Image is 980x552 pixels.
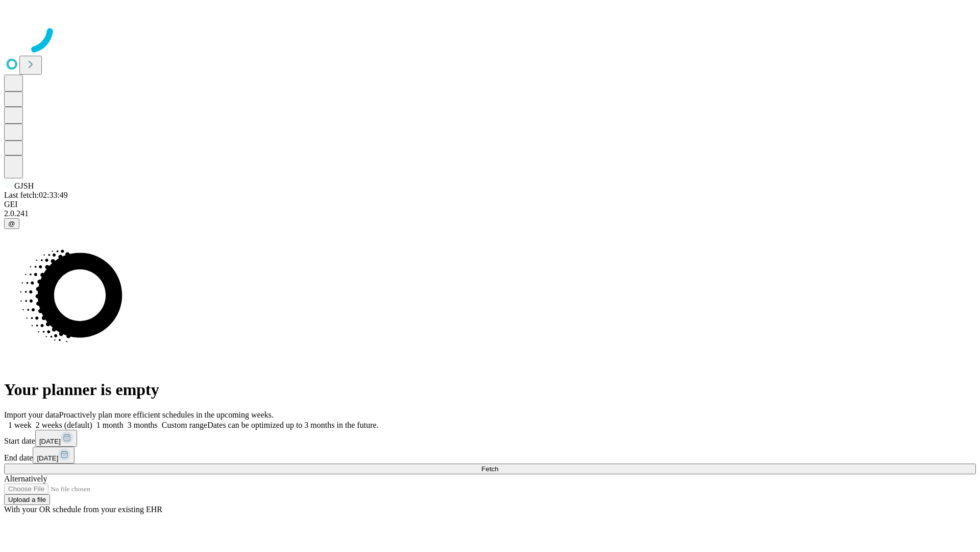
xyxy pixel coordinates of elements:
[162,421,207,429] span: Custom range
[4,410,59,419] span: Import your data
[36,421,92,429] span: 2 weeks (default)
[14,181,34,190] span: GJSH
[37,454,58,462] span: [DATE]
[59,410,274,419] span: Proactively plan more efficient schedules in the upcoming weeks.
[8,421,32,429] span: 1 week
[4,191,68,199] span: Last fetch: 02:33:49
[4,474,47,483] span: Alternatively
[4,209,976,218] div: 2.0.241
[4,380,976,399] h1: Your planner is empty
[96,421,124,429] span: 1 month
[35,430,77,447] button: [DATE]
[4,200,976,209] div: GEI
[4,430,976,447] div: Start date
[4,494,50,505] button: Upload a file
[39,438,61,445] span: [DATE]
[4,218,19,229] button: @
[33,447,75,464] button: [DATE]
[4,505,162,514] span: With your OR schedule from your existing EHR
[4,447,976,464] div: End date
[207,421,378,429] span: Dates can be optimized up to 3 months in the future.
[128,421,158,429] span: 3 months
[4,464,976,474] button: Fetch
[481,465,498,473] span: Fetch
[8,220,15,227] span: @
